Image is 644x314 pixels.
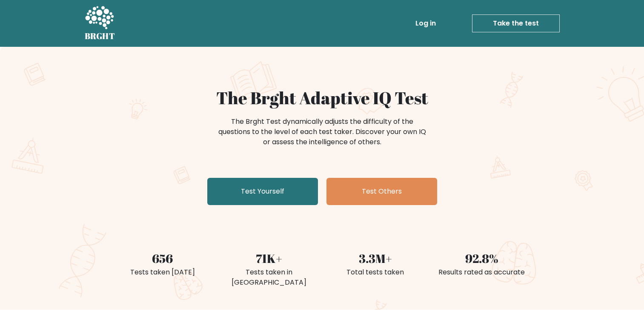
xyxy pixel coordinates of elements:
a: Test Others [326,178,437,205]
div: Results rated as accurate [434,267,530,277]
div: 3.3M+ [327,249,424,267]
h5: BRGHT [85,31,115,41]
div: Tests taken [DATE] [114,267,211,277]
div: The Brght Test dynamically adjusts the difficulty of the questions to the level of each test take... [216,117,429,147]
div: Tests taken in [GEOGRAPHIC_DATA] [221,267,317,288]
h1: The Brght Adaptive IQ Test [114,88,530,108]
div: 92.8% [434,249,530,267]
a: BRGHT [85,3,115,43]
div: 656 [114,249,211,267]
a: Test Yourself [207,178,318,205]
a: Log in [412,15,439,32]
div: Total tests taken [327,267,424,277]
div: 71K+ [221,249,317,267]
a: Take the test [472,14,560,32]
